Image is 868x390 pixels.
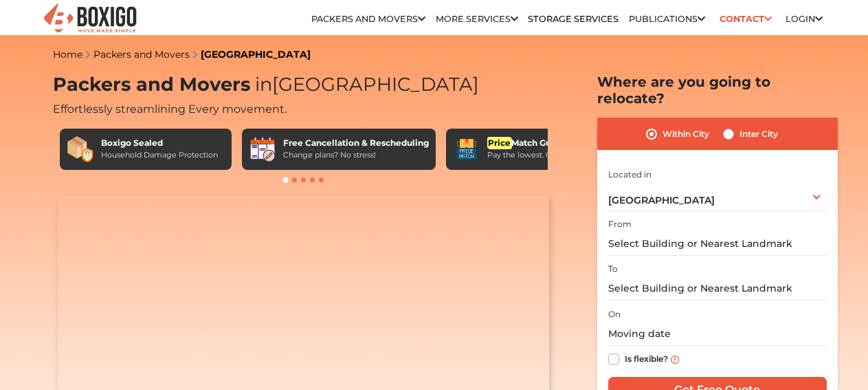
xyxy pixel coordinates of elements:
[201,48,311,61] a: [GEOGRAPHIC_DATA]
[101,137,218,149] div: Boxigo Sealed
[311,14,425,24] a: Packers and Movers
[629,14,705,24] a: Publications
[608,308,621,321] label: On
[436,14,518,24] a: More services
[67,136,94,163] img: Boxigo Sealed
[249,136,276,163] img: Free Cancellation & Rescheduling
[528,14,619,24] a: Storage Services
[487,137,592,149] div: Match Guarantee
[663,126,709,142] label: Within City
[250,73,479,96] span: [GEOGRAPHIC_DATA]
[101,149,218,161] div: Household Damage Protection
[487,149,592,161] div: Pay the lowest. Guaranteed!
[625,351,668,365] label: Is flexible?
[453,136,480,163] img: Price Match Guarantee
[608,277,827,301] input: Select Building or Nearest Landmark
[93,48,190,61] a: Packers and Movers
[608,263,618,275] label: To
[597,74,838,107] h2: Where are you going to relocate?
[715,8,776,30] a: Contact
[255,73,272,96] span: in
[786,14,823,24] a: Login
[283,137,429,149] div: Free Cancellation & Rescheduling
[487,137,511,149] em: Price
[283,149,429,161] div: Change plans? No stress!
[53,48,82,61] a: Home
[608,169,652,181] label: Located in
[53,74,555,96] h1: Packers and Movers
[42,2,138,36] img: Boxigo
[53,102,287,116] span: Effortlessly streamlining Every movement.
[608,194,715,206] span: [GEOGRAPHIC_DATA]
[739,126,778,142] label: Inter City
[608,322,827,346] input: Moving date
[608,218,632,230] label: From
[608,232,827,256] input: Select Building or Nearest Landmark
[671,356,679,364] img: info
